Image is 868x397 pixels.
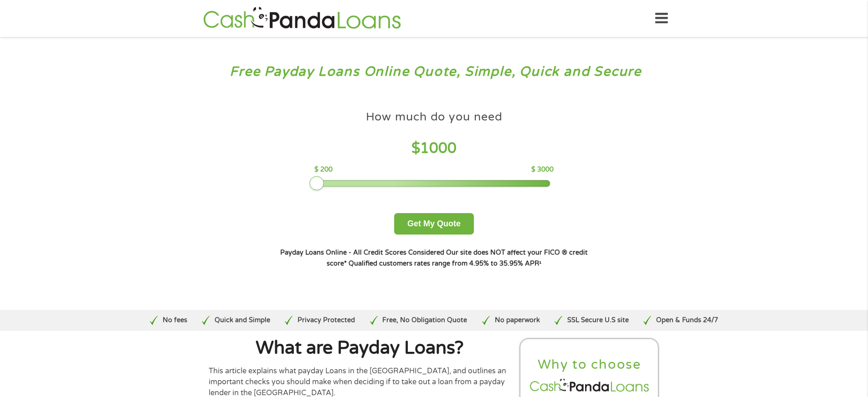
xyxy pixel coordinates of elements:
h4: How much do you need [366,110,503,125]
p: $ 3000 [531,165,554,175]
p: No fees [163,315,187,325]
h4: $ [314,139,554,158]
strong: Our site does NOT affect your FICO ® credit score* [327,249,588,267]
p: No paperwork [495,315,540,325]
p: Free, No Obligation Quote [382,315,467,325]
p: SSL Secure U.S site [567,315,629,325]
p: $ 200 [314,165,333,175]
p: Quick and Simple [215,315,270,325]
strong: Qualified customers rates range from 4.95% to 35.95% APR¹ [349,260,541,267]
h3: Free Payday Loans Online Quote, Simple, Quick and Secure [26,63,842,80]
span: 1000 [420,140,457,157]
p: Privacy Protected [298,315,355,325]
h2: Why to choose [528,356,651,373]
button: Get My Quote [394,213,474,235]
strong: Payday Loans Online - All Credit Scores Considered [280,249,444,256]
h1: What are Payday Loans? [209,339,511,357]
img: GetLoanNow Logo [200,5,404,31]
p: Open & Funds 24/7 [656,315,718,325]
